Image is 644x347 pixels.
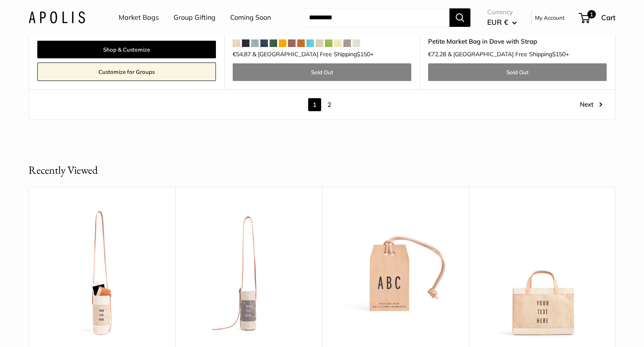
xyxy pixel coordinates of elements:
[579,11,615,24] a: 1 Cart
[428,51,446,57] span: €72,28
[233,51,251,57] span: €54,87
[535,13,565,23] a: My Account
[428,63,607,81] a: Sold Out
[580,98,602,111] a: Next
[233,63,411,81] a: Sold Out
[323,98,336,111] a: 2
[487,6,517,18] span: Currency
[37,41,216,58] a: Shop & Customize
[487,18,508,26] span: EUR €
[230,11,271,24] a: Coming Soon
[330,208,460,338] img: description_Make it yours with custom printed text
[37,208,167,338] a: description_Our first Crossbody Bottle Bagdescription_Effortless Style
[29,162,98,178] h2: Recently Viewed
[119,11,159,24] a: Market Bags
[29,11,85,23] img: Apolis
[449,8,470,27] button: Search
[174,11,216,24] a: Group Gifting
[428,37,607,46] a: Petite Market Bag in Dove with Strap
[487,16,517,29] button: EUR €
[448,51,569,57] span: & [GEOGRAPHIC_DATA] Free Shipping +
[601,13,615,22] span: Cart
[552,50,566,58] span: $150
[357,50,370,58] span: $150
[477,208,607,338] a: Petite Market Bag in Naturaldescription_Effortless style that elevates every moment
[302,8,449,27] input: Search...
[477,208,607,338] img: Petite Market Bag in Natural
[37,63,216,81] a: Customize for Groups
[37,208,167,338] img: description_Our first Crossbody Bottle Bag
[330,208,460,338] a: description_Make it yours with custom printed textdescription_3mm thick, vegetable tanned America...
[184,208,314,338] a: description_Our first Crossbody Bottle Bagdescription_Even available for group gifting and events
[252,51,374,57] span: & [GEOGRAPHIC_DATA] Free Shipping +
[184,208,314,338] img: description_Our first Crossbody Bottle Bag
[587,10,596,18] span: 1
[308,98,321,111] span: 1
